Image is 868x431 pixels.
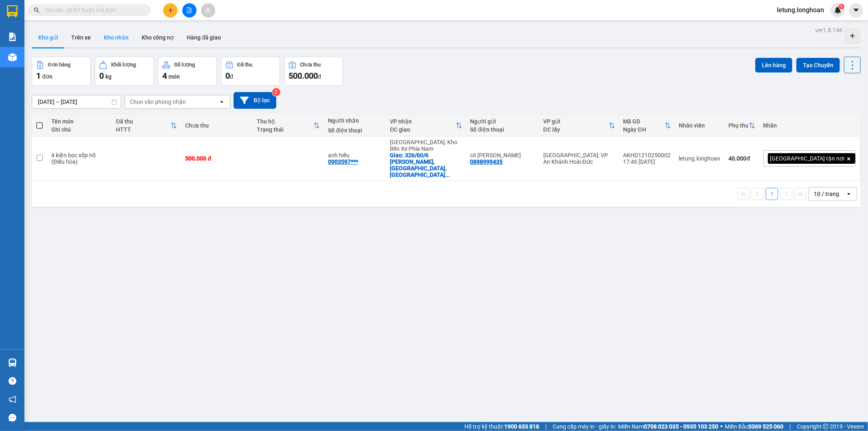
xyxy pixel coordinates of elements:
span: 0 [225,71,230,81]
button: caret-down [849,3,863,18]
span: | [545,422,547,431]
span: đ [318,73,321,80]
button: Kho nhận [97,28,135,47]
svg: open [219,99,225,105]
div: 0898999435 [470,158,503,165]
img: solution-icon [8,33,17,41]
span: 0 [99,71,104,81]
div: HTTT [116,126,171,133]
th: Toggle SortBy [112,115,181,136]
span: Miền Bắc [725,422,783,431]
button: plus [163,3,177,18]
div: AKHD1210250002 [623,152,671,158]
div: Chọn văn phòng nhận [130,98,186,106]
span: kg [105,73,112,80]
div: Mã GD [623,118,665,125]
div: [GEOGRAPHIC_DATA]: Kho Bến Xe Phía Nam [390,139,462,152]
img: logo-vxr [7,5,17,18]
strong: 1900 633 818 [504,423,539,430]
span: [GEOGRAPHIC_DATA] tận nơi [770,155,845,162]
button: Lên hàng [755,58,792,73]
input: Select a date range. [32,95,121,108]
span: ... [445,172,450,178]
div: Chưa thu [300,62,321,68]
div: Người nhận [328,117,382,124]
div: Số lượng [174,62,195,68]
span: đơn [42,73,52,80]
div: ver 1.8.146 [815,26,842,35]
th: Toggle SortBy [253,115,324,136]
button: Bộ lọc [234,92,276,109]
span: copyright [823,424,829,429]
span: letung.longhoan [770,5,831,15]
span: 1 [36,71,41,81]
div: Đơn hàng [48,62,70,68]
div: 10 / trang [814,190,839,198]
div: ĐC lấy [543,126,609,133]
input: Tìm tên, số ĐT hoặc mã đơn [45,6,141,15]
img: icon-new-feature [834,7,842,14]
span: ⚪️ [720,425,723,428]
div: Giao: 326/60/6 Lê Hồng Phong, Nha Trang, Khánh Hòa [390,152,462,178]
strong: 0708 023 035 - 0935 103 250 [644,423,718,430]
div: Thu hộ [257,118,314,125]
span: | [789,422,791,431]
span: 4 [162,71,167,81]
span: món [168,73,180,80]
div: Ghi chú [51,126,108,133]
div: cô Vân [470,152,536,158]
span: đ [230,73,233,80]
div: [GEOGRAPHIC_DATA]: VP An Khánh Hoài Đức [543,152,615,165]
svg: open [846,191,852,197]
span: Cung cấp máy in - giấy in: [553,422,616,431]
div: 17:46 [DATE] [623,158,671,165]
div: Ngày ĐH [623,126,665,133]
span: message [9,414,16,422]
strong: 40.000 đ [729,155,750,162]
div: VP gửi [543,118,609,125]
div: 4 kiện bọc xốp nổ (Điều hòa) [51,152,108,165]
div: Đã thu [237,62,252,68]
div: Số điện thoại [328,127,382,134]
span: caret-down [853,7,860,14]
button: Kho công nợ [135,28,180,47]
button: Số lượng4món [158,57,217,86]
button: Khối lượng0kg [95,57,154,86]
div: Người gửi [470,118,536,125]
span: notification [9,396,16,403]
strong: 0369 525 060 [748,423,783,430]
span: 500.000 [289,71,318,81]
img: warehouse-icon [8,53,17,62]
div: Đã thu [116,118,171,125]
div: Phụ thu [729,122,749,129]
div: Khối lượng [111,62,136,68]
th: Toggle SortBy [725,115,759,136]
button: 1 [766,188,778,200]
div: ĐC giao [390,126,455,133]
span: aim [205,7,211,13]
div: VP nhận [390,118,455,125]
img: warehouse-icon [8,358,17,367]
button: aim [201,3,215,18]
span: question-circle [9,377,16,385]
span: file-add [186,7,192,13]
div: anh hiếu [328,152,382,158]
span: 1 [840,4,843,9]
span: Miền Nam [618,422,718,431]
span: search [34,7,39,13]
sup: 1 [839,4,844,9]
button: Chưa thu500.000đ [284,57,343,86]
button: Kho gửi [32,28,65,47]
div: Trạng thái [257,126,314,133]
button: file-add [182,3,197,18]
th: Toggle SortBy [386,115,466,136]
div: Chưa thu [185,122,249,129]
div: letung.longhoan [679,155,721,162]
button: Trên xe [65,28,97,47]
span: plus [168,7,173,13]
button: Đã thu0đ [221,57,280,86]
span: Hỗ trợ kỹ thuật: [464,422,539,431]
div: 500.000 đ [185,155,249,162]
th: Toggle SortBy [539,115,619,136]
button: Hàng đã giao [180,28,227,47]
